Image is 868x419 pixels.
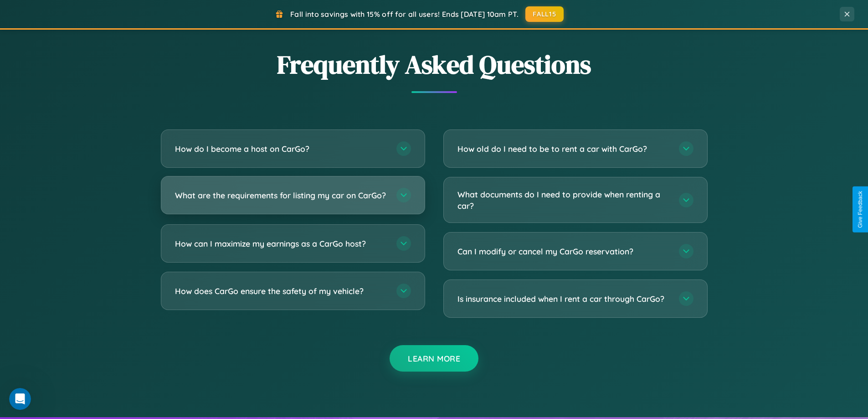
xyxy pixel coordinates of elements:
h3: How does CarGo ensure the safety of my vehicle? [175,285,387,297]
button: FALL15 [525,6,564,22]
h3: What are the requirements for listing my car on CarGo? [175,190,387,201]
h3: How do I become a host on CarGo? [175,143,387,155]
h3: Is insurance included when I rent a car through CarGo? [457,293,670,305]
h3: How old do I need to be to rent a car with CarGo? [457,143,670,155]
button: Learn More [390,345,478,372]
h2: Frequently Asked Questions [161,47,708,82]
div: Give Feedback [857,191,863,228]
span: Fall into savings with 15% off for all users! Ends [DATE] 10am PT. [290,10,519,19]
h3: How can I maximize my earnings as a CarGo host? [175,238,387,249]
iframe: Intercom live chat [9,388,31,410]
h3: What documents do I need to provide when renting a car? [457,189,670,211]
h3: Can I modify or cancel my CarGo reservation? [457,246,670,257]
